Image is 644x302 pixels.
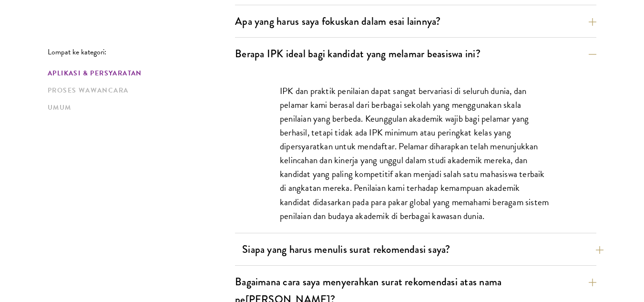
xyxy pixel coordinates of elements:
[280,84,549,223] font: IPK dan praktik penilaian dapat sangat bervariasi di seluruh dunia, dan pelamar kami berasal dari...
[242,239,603,260] button: Siapa yang harus menulis surat rekomendasi saya?
[235,13,441,29] font: Apa yang harus saya fokuskan dalam esai lainnya?
[242,241,450,257] font: Siapa yang harus menulis surat rekomendasi saya?
[48,46,106,58] font: Lompat ke kategori:
[48,68,229,78] a: Aplikasi & Persyaratan
[235,46,480,62] font: Berapa IPK ideal bagi kandidat yang melamar beasiswa ini?
[235,43,596,64] button: Berapa IPK ideal bagi kandidat yang melamar beasiswa ini?
[48,103,72,113] font: Umum
[48,68,142,78] font: Aplikasi & Persyaratan
[48,85,229,95] a: Proses Wawancara
[48,85,128,95] font: Proses Wawancara
[235,10,596,32] button: Apa yang harus saya fokuskan dalam esai lainnya?
[48,103,229,113] a: Umum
